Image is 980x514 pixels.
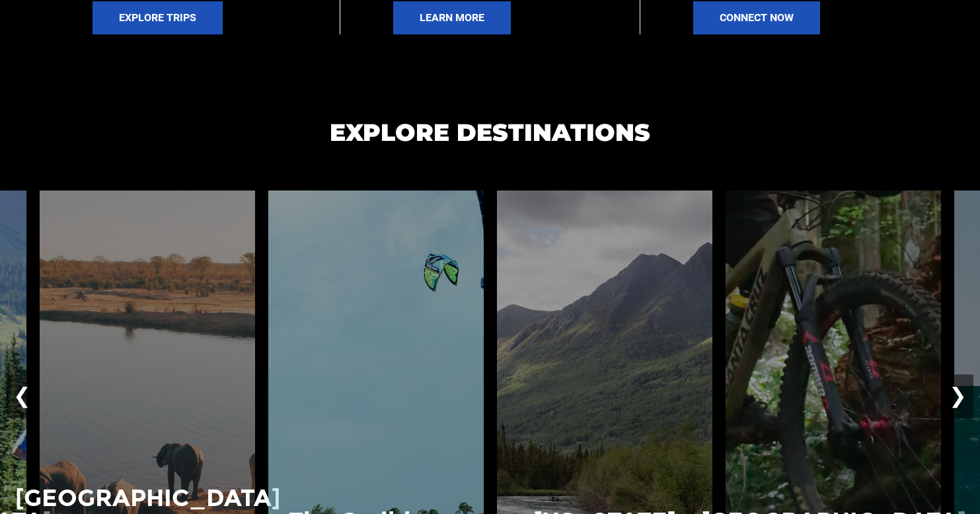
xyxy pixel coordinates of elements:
a: Explore Trips [93,1,223,34]
a: Connect Now [693,1,820,34]
a: Learn More [393,1,511,34]
button: ❮ [7,374,38,418]
button: ❯ [942,374,973,418]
